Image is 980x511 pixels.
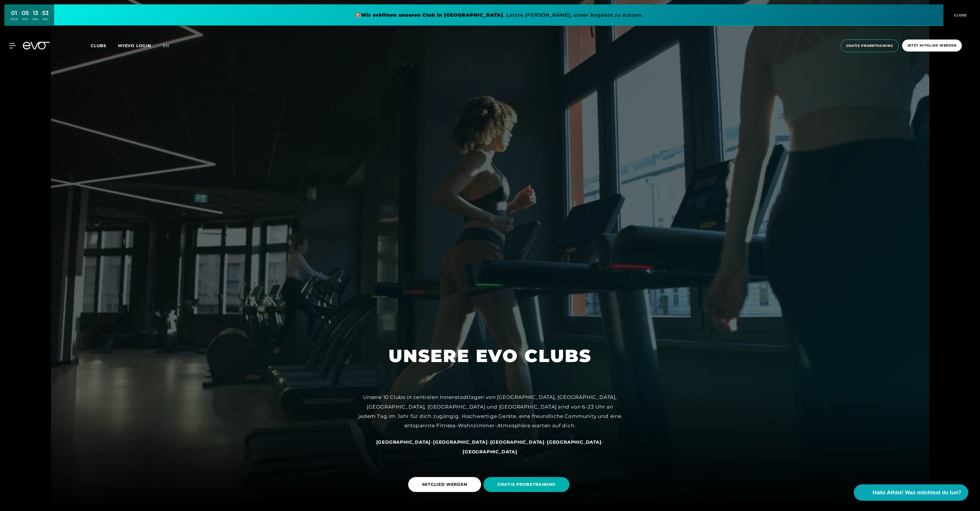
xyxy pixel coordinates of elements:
[40,9,41,25] div: :
[490,439,545,445] a: [GEOGRAPHIC_DATA]
[163,43,169,48] span: en
[10,9,18,17] div: 01
[433,439,488,445] a: [GEOGRAPHIC_DATA]
[163,42,176,49] a: en
[839,40,900,52] a: Gratis Probetraining
[22,9,29,17] div: 05
[30,9,31,25] div: :
[91,43,118,48] a: Clubs
[854,484,968,501] button: Hallo Athlet! Was möchtest du tun?
[42,17,49,21] div: SEK
[463,449,517,455] a: [GEOGRAPHIC_DATA]
[33,17,38,21] div: MIN
[10,17,18,21] div: TAGE
[358,437,622,456] div: - - - -
[118,43,151,48] a: MYEVO LOGIN
[873,489,961,497] span: Hallo Athlet! Was möchtest du tun?
[900,40,964,52] a: Jetzt Mitglied werden
[33,9,38,17] div: 13
[497,481,555,488] span: GRATIS PROBETRAINING
[907,43,957,48] span: Jetzt Mitglied werden
[376,439,431,445] a: [GEOGRAPHIC_DATA]
[422,481,467,488] span: MITGLIED WERDEN
[483,473,572,496] a: GRATIS PROBETRAINING
[389,344,591,367] h1: UNSERE EVO CLUBS
[22,17,29,21] div: STD
[42,9,49,17] div: 53
[408,473,484,496] a: MITGLIED WERDEN
[547,439,602,445] a: [GEOGRAPHIC_DATA]
[952,13,967,18] span: CLOSE
[358,392,622,430] div: Unsere 10 Clubs in zentralen Innenstadtlagen von [GEOGRAPHIC_DATA], [GEOGRAPHIC_DATA], [GEOGRAPHI...
[19,9,20,25] div: :
[943,4,976,26] button: CLOSE
[91,43,106,48] span: Clubs
[846,43,893,48] span: Gratis Probetraining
